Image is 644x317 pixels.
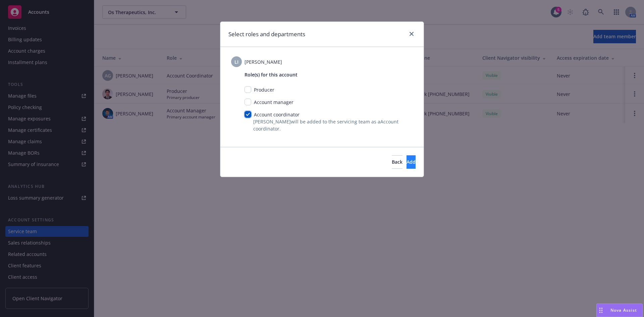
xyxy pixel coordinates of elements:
[245,71,413,78] span: Role(s) for this account
[407,159,416,165] span: Add
[596,304,643,317] button: Nova Assist
[254,99,293,105] span: Account manager
[610,307,637,313] span: Nova Assist
[597,304,605,317] div: Drag to move
[407,155,416,169] button: Add
[253,118,413,132] span: [PERSON_NAME] will be added to the servicing team as a Account coordinator .
[254,87,274,93] span: Producer
[254,111,300,118] span: Account coordinator
[408,30,416,38] a: close
[245,58,282,65] span: [PERSON_NAME]
[228,30,305,39] h1: Select roles and departments
[392,155,402,169] button: Back
[234,58,238,65] span: LI
[392,159,402,165] span: Back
